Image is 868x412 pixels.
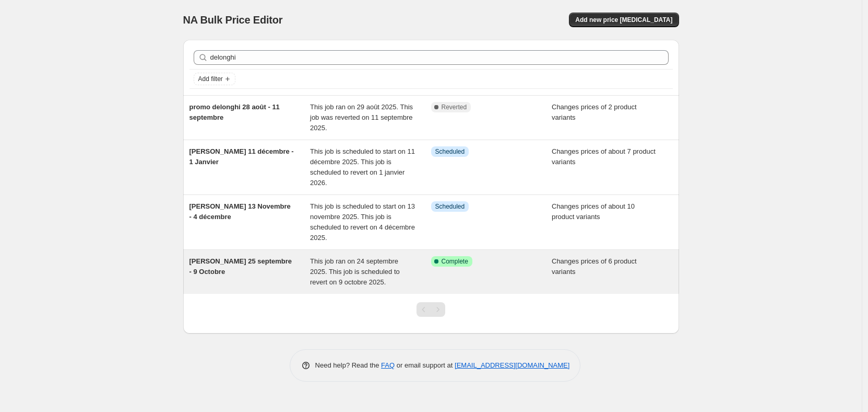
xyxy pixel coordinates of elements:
[315,361,382,369] span: Need help? Read the
[310,103,413,132] span: This job ran on 29 août 2025. This job was reverted on 11 septembre 2025.
[455,361,569,369] a: [EMAIL_ADDRESS][DOMAIN_NAME]
[381,361,395,369] a: FAQ
[575,16,672,24] span: Add new price [MEDICAL_DATA]
[395,361,455,369] span: or email support at
[442,103,467,111] span: Reverted
[442,257,468,266] span: Complete
[552,202,635,221] span: Changes prices of about 10 product variants
[310,202,415,242] span: This job is scheduled to start on 13 novembre 2025. This job is scheduled to revert on 4 décembre...
[310,257,400,286] span: This job ran on 24 septembre 2025. This job is scheduled to revert on 9 octobre 2025.
[310,147,415,187] span: This job is scheduled to start on 11 décembre 2025. This job is scheduled to revert on 1 janvier ...
[435,202,465,211] span: Scheduled
[552,257,637,276] span: Changes prices of 6 product variants
[435,147,465,156] span: Scheduled
[183,14,283,26] span: NA Bulk Price Editor
[194,73,235,85] button: Add filter
[417,302,445,317] nav: Pagination
[569,13,679,27] button: Add new price [MEDICAL_DATA]
[198,75,223,83] span: Add filter
[189,257,292,276] span: [PERSON_NAME] 25 septembre - 9 Octobre
[552,103,637,121] span: Changes prices of 2 product variants
[552,147,656,166] span: Changes prices of about 7 product variants
[189,147,294,166] span: [PERSON_NAME] 11 décembre - 1 Janvier
[189,103,280,121] span: promo delonghi 28 août - 11 septembre
[189,202,291,221] span: [PERSON_NAME] 13 Novembre - 4 décembre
